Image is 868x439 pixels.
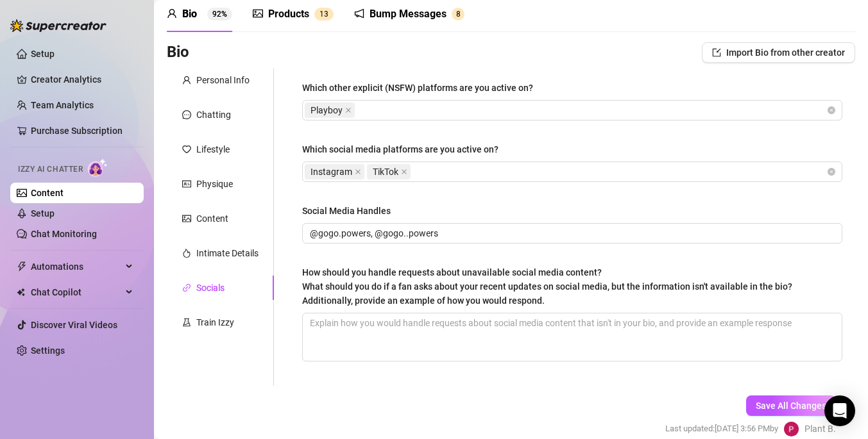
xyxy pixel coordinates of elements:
div: Lifestyle [196,142,230,156]
h3: Bio [167,42,189,63]
input: Which other explicit (NSFW) platforms are you active on? [357,103,360,118]
a: Discover Viral Videos [31,320,117,330]
label: Social Media Handles [302,204,400,218]
div: Products [268,6,309,22]
input: Which social media platforms are you active on? [413,164,416,179]
span: experiment [182,318,191,327]
div: Open Intercom Messenger [824,395,855,426]
label: Which social media platforms are you active on? [302,142,507,156]
span: close [345,107,352,113]
span: user [167,8,177,19]
span: Last updated: [DATE] 3:56 PM by [665,422,778,435]
span: heart [182,145,191,154]
span: TikTok [367,164,411,179]
a: Setup [31,49,55,59]
span: link [182,283,191,292]
span: fire [182,249,191,258]
img: AI Chatter [88,158,108,177]
a: Setup [31,208,55,219]
span: close [401,169,407,175]
div: Bump Messages [370,6,447,22]
label: Which other explicit (NSFW) platforms are you active on? [302,81,542,95]
sup: 13 [314,8,334,21]
div: Bio [182,6,197,22]
div: Social Media Handles [302,204,391,218]
span: Import Bio from other creator [726,47,845,58]
span: TikTok [373,165,398,179]
sup: 92% [207,8,232,21]
div: Which social media platforms are you active on? [302,142,498,156]
div: Personal Info [196,73,250,87]
span: thunderbolt [17,261,27,272]
span: Chat Copilot [31,282,122,302]
span: Instagram [305,164,364,179]
input: Social Media Handles [310,226,832,240]
span: idcard [182,179,191,188]
span: 1 [319,10,324,19]
div: Chatting [196,108,231,122]
a: Chat Monitoring [31,229,97,239]
button: Import Bio from other creator [702,42,855,63]
span: import [712,48,721,57]
img: logo-BBDzfeDw.svg [10,19,106,32]
sup: 8 [452,8,464,21]
a: Settings [31,345,65,356]
span: user [182,76,191,85]
div: Content [196,211,228,226]
span: picture [253,8,263,19]
div: Train Izzy [196,315,234,329]
span: Playboy [305,103,355,118]
a: Purchase Subscription [31,126,123,136]
span: Automations [31,256,122,277]
span: Instagram [311,165,352,179]
span: close-circle [828,168,835,176]
span: notification [354,8,364,19]
button: Save All Changes [746,395,836,416]
div: Intimate Details [196,246,259,260]
div: Physique [196,177,233,191]
div: Socials [196,281,225,295]
a: Team Analytics [31,100,94,110]
span: close [355,169,361,175]
a: Creator Analytics [31,69,133,90]
span: Save All Changes [756,401,826,411]
span: What should you do if a fan asks about your recent updates on social media, but the information i... [302,281,792,306]
span: How should you handle requests about unavailable social media content? [302,267,792,306]
span: 3 [324,10,328,19]
div: Which other explicit (NSFW) platforms are you active on? [302,81,533,95]
span: Playboy [311,103,343,117]
a: Content [31,188,64,198]
img: Chat Copilot [17,288,25,297]
span: message [182,110,191,119]
span: 8 [456,10,461,19]
span: close-circle [828,106,835,114]
span: picture [182,214,191,223]
span: Plant B. [804,422,836,436]
span: Izzy AI Chatter [18,163,83,176]
img: Plant Based [784,422,799,436]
